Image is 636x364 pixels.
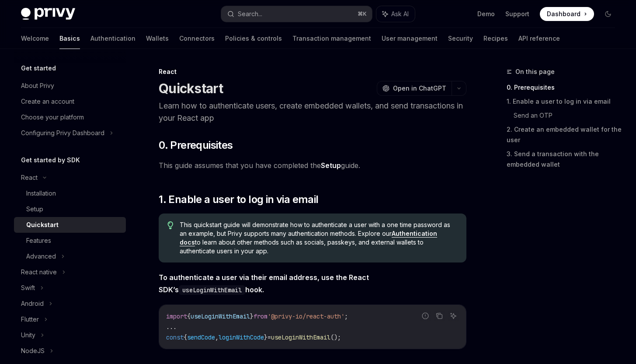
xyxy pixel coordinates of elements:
a: Send an OTP [514,108,622,122]
span: 0. Prerequisites [159,138,233,152]
span: useLoginWithEmail [191,312,250,320]
div: About Privy [21,80,54,91]
button: Ask AI [448,310,459,322]
a: Connectors [179,28,215,49]
span: = [268,333,271,341]
a: Welcome [21,28,49,49]
h5: Get started [21,63,56,73]
span: useLoginWithEmail [271,333,330,341]
span: const [166,333,184,341]
div: Search... [238,9,262,19]
span: On this page [515,66,555,77]
a: 3. Send a transaction with the embedded wallet [507,147,622,171]
span: loginWithCode [219,333,264,341]
a: Create an account [14,94,126,109]
span: ⌘ K [358,10,367,17]
div: Choose your platform [21,112,84,122]
a: Setup [14,201,126,217]
button: Toggle dark mode [601,7,615,21]
span: (); [330,333,341,341]
button: Open in ChatGPT [377,81,452,96]
span: 1. Enable a user to log in via email [159,192,318,206]
div: Features [26,235,51,246]
a: User management [382,28,438,49]
span: import [166,312,187,320]
img: dark logo [21,8,75,20]
span: This guide assumes that you have completed the guide. [159,159,466,171]
a: Policies & controls [225,28,282,49]
a: Demo [477,10,495,18]
div: Swift [21,283,35,293]
span: sendCode [187,333,215,341]
a: Setup [321,161,341,170]
div: Android [21,298,44,309]
div: React [21,172,38,183]
button: Ask AI [376,6,415,22]
button: Search...⌘K [221,6,372,22]
span: '@privy-io/react-auth' [268,312,344,320]
a: Basics [59,28,80,49]
span: } [264,333,268,341]
div: Setup [26,204,43,214]
a: Recipes [483,28,508,49]
a: Security [448,28,473,49]
a: Choose your platform [14,109,126,125]
div: Quickstart [26,220,59,230]
button: Copy the contents from the code block [434,310,445,322]
span: Dashboard [547,10,580,18]
span: ; [344,312,348,320]
span: ... [166,323,177,331]
span: , [215,333,219,341]
div: Flutter [21,314,39,325]
div: React [159,67,466,76]
a: Installation [14,185,126,201]
div: Advanced [26,251,56,262]
h5: Get started by SDK [21,155,80,165]
a: Quickstart [14,217,126,233]
a: Authentication [90,28,136,49]
span: { [187,312,191,320]
span: Ask AI [391,10,409,18]
a: About Privy [14,78,126,94]
div: Configuring Privy Dashboard [21,128,104,138]
div: React native [21,267,57,277]
a: Support [505,10,529,18]
a: Transaction management [292,28,371,49]
a: Wallets [146,28,169,49]
strong: To authenticate a user via their email address, use the React SDK’s hook. [159,273,369,294]
a: Features [14,233,126,248]
h1: Quickstart [159,80,223,96]
div: Create an account [21,96,74,107]
button: Report incorrect code [420,310,431,322]
div: Unity [21,330,35,340]
a: API reference [518,28,560,49]
a: 0. Prerequisites [507,80,622,94]
svg: Tip [167,221,174,229]
div: NodeJS [21,346,45,356]
div: Installation [26,188,56,199]
code: useLoginWithEmail [179,285,245,295]
span: Open in ChatGPT [393,84,446,93]
span: { [184,333,187,341]
a: Dashboard [540,7,594,21]
a: 1. Enable a user to log in via email [507,94,622,108]
span: } [250,312,254,320]
p: Learn how to authenticate users, create embedded wallets, and send transactions in your React app [159,100,466,124]
a: 2. Create an embedded wallet for the user [507,122,622,147]
span: from [254,312,268,320]
span: This quickstart guide will demonstrate how to authenticate a user with a one time password as an ... [180,220,458,255]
